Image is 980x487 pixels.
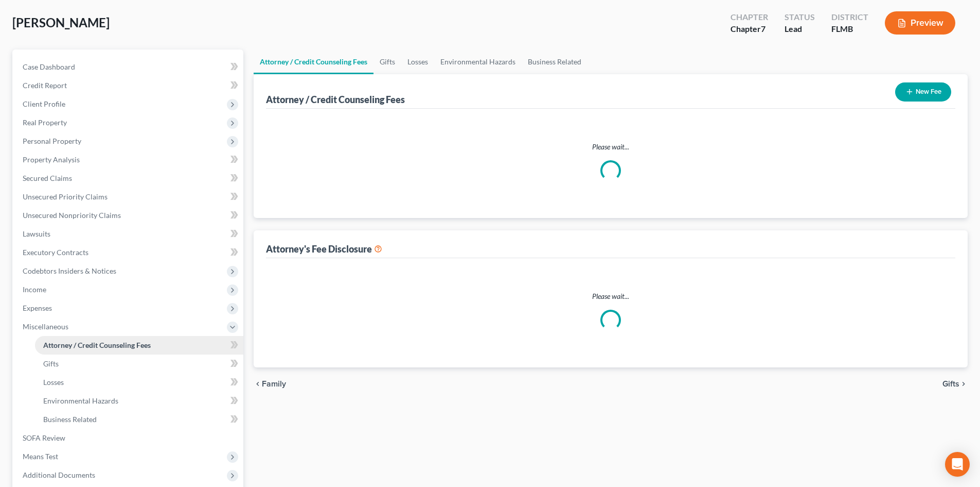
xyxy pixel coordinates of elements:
[14,169,243,188] a: Secured Claims
[23,137,81,145] span: Personal Property
[23,174,72,182] span: Secured Claims
[14,150,243,169] a: Property Analysis
[434,49,522,74] a: Environmental Hazards
[43,415,97,424] span: Business Related
[266,93,405,106] div: Attorney / Credit Counseling Fees
[23,192,108,201] span: Unsecured Priority Claims
[373,49,401,74] a: Gifts
[254,380,262,388] i: chevron_left
[35,373,243,392] a: Losses
[401,49,434,74] a: Losses
[23,322,68,331] span: Miscellaneous
[43,396,118,405] span: Environmental Hazards
[23,81,67,90] span: Credit Report
[35,336,243,355] a: Attorney / Credit Counseling Fees
[23,99,65,108] span: Client Profile
[274,291,947,301] p: Please wait...
[23,155,80,164] span: Property Analysis
[23,433,65,442] span: SOFA Review
[12,15,110,30] span: [PERSON_NAME]
[23,118,67,127] span: Real Property
[262,380,286,388] span: Family
[959,380,968,388] i: chevron_right
[730,11,768,23] div: Chapter
[254,380,286,388] button: chevron_left Family
[942,380,968,388] button: Gifts chevron_right
[23,266,116,275] span: Codebtors Insiders & Notices
[831,23,868,35] div: FLMB
[785,11,815,23] div: Status
[831,11,868,23] div: District
[43,378,64,387] span: Losses
[23,285,46,294] span: Income
[23,229,50,238] span: Lawsuits
[945,452,970,477] div: Open Intercom Messenger
[43,359,59,368] span: Gifts
[14,225,243,243] a: Lawsuits
[14,206,243,225] a: Unsecured Nonpriority Claims
[942,380,959,388] span: Gifts
[254,49,373,74] a: Attorney / Credit Counseling Fees
[23,304,52,312] span: Expenses
[885,11,955,35] button: Preview
[785,23,815,35] div: Lead
[14,76,243,95] a: Credit Report
[761,24,765,33] span: 7
[522,49,587,74] a: Business Related
[23,471,95,479] span: Additional Documents
[23,211,121,220] span: Unsecured Nonpriority Claims
[266,243,382,255] div: Attorney's Fee Disclosure
[35,355,243,373] a: Gifts
[23,62,75,71] span: Case Dashboard
[14,188,243,206] a: Unsecured Priority Claims
[274,142,947,152] p: Please wait...
[23,452,58,461] span: Means Test
[14,243,243,262] a: Executory Contracts
[35,410,243,429] a: Business Related
[23,248,88,257] span: Executory Contracts
[895,82,951,102] button: New Fee
[14,58,243,76] a: Case Dashboard
[14,429,243,447] a: SOFA Review
[730,23,768,35] div: Chapter
[35,392,243,410] a: Environmental Hazards
[43,341,151,349] span: Attorney / Credit Counseling Fees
